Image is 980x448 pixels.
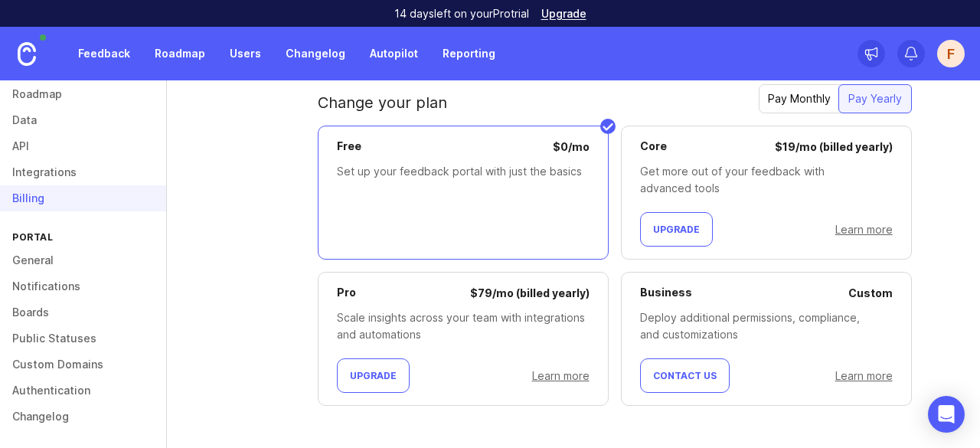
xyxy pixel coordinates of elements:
[337,285,356,302] p: Pro
[838,84,912,113] button: Pay Yearly
[337,139,361,155] p: Free
[541,8,586,19] a: Upgrade
[653,370,717,381] span: Contact Us
[470,285,590,302] div: $ 79 / mo (billed yearly)
[640,285,692,302] p: Business
[759,85,840,113] div: Pay Monthly
[145,40,214,67] a: Roadmap
[928,396,965,433] div: Open Intercom Messenger
[640,212,713,247] button: Upgrade
[553,139,590,155] div: $ 0 / mo
[640,309,893,343] div: Deploy additional permissions, compliance, and customizations
[835,369,893,382] a: Learn more
[337,358,410,393] button: Upgrade
[640,358,730,393] button: Contact Us
[640,139,667,155] p: Core
[337,309,590,343] div: Scale insights across your team with integrations and automations
[640,163,893,197] div: Get more out of your feedback with advanced tools
[775,139,893,155] div: $ 19 / mo (billed yearly)
[532,369,590,382] a: Learn more
[394,6,529,21] p: 14 days left on your Pro trial
[759,84,840,113] button: Pay Monthly
[848,285,893,302] div: Custom
[350,370,397,381] span: Upgrade
[69,40,139,67] a: Feedback
[337,163,590,180] div: Set up your feedback portal with just the basics
[653,224,700,235] span: Upgrade
[835,223,893,236] a: Learn more
[433,40,505,67] a: Reporting
[220,40,270,67] a: Users
[18,42,36,66] img: Canny Home
[361,40,427,67] a: Autopilot
[276,40,354,67] a: Changelog
[937,40,965,67] button: F
[318,92,447,113] h2: Change your plan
